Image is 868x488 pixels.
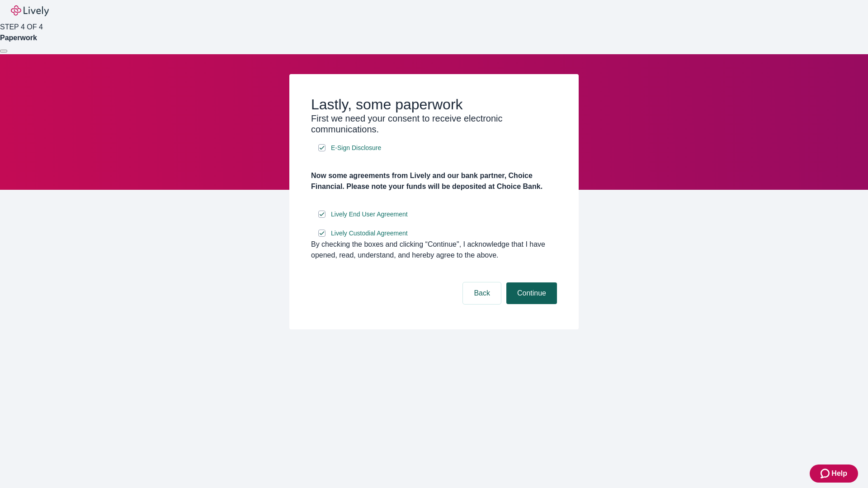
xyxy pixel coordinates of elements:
div: By checking the boxes and clicking “Continue", I acknowledge that I have opened, read, understand... [311,239,557,261]
a: e-sign disclosure document [329,228,410,239]
svg: Zendesk support icon [821,468,831,479]
h4: Now some agreements from Lively and our bank partner, Choice Financial. Please note your funds wi... [311,170,557,192]
span: Help [831,468,847,479]
h3: First we need your consent to receive electronic communications. [311,113,557,135]
span: E-Sign Disclosure [331,143,381,153]
button: Continue [506,282,557,304]
span: Lively End User Agreement [331,210,408,219]
span: Lively Custodial Agreement [331,229,408,238]
h2: Lastly, some paperwork [311,96,557,113]
button: Back [463,282,501,304]
a: e-sign disclosure document [329,142,383,154]
a: e-sign disclosure document [329,209,410,220]
button: Zendesk support iconHelp [810,465,858,483]
img: Lively [11,5,49,16]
